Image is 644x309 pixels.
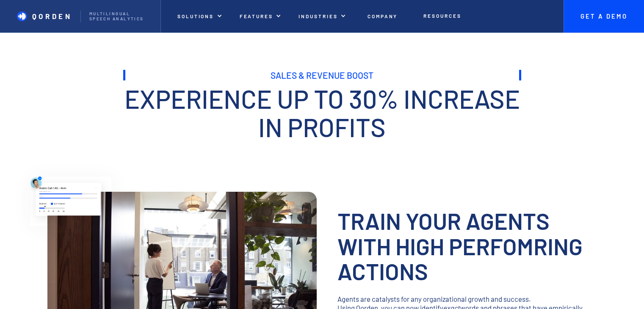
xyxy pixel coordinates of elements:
[572,13,636,20] p: Get A Demo
[177,13,214,19] p: Solutions
[337,208,597,284] h3: Train your agents with high perfomring actions
[123,85,521,141] h2: Experience up to 30% increase in profits
[32,12,72,20] p: QORDEN
[89,11,152,22] p: Multilingual Speech analytics
[123,141,521,151] p: ‍
[368,13,398,19] p: Company
[240,13,274,19] p: Features
[123,70,521,80] h1: Sales & Revenue Boost
[337,284,597,295] p: ‍
[299,13,337,19] p: Industries
[337,295,597,303] p: Agents are catalysts for any organizational growth and success.
[30,177,111,226] img: Photo
[423,13,461,19] p: Resources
